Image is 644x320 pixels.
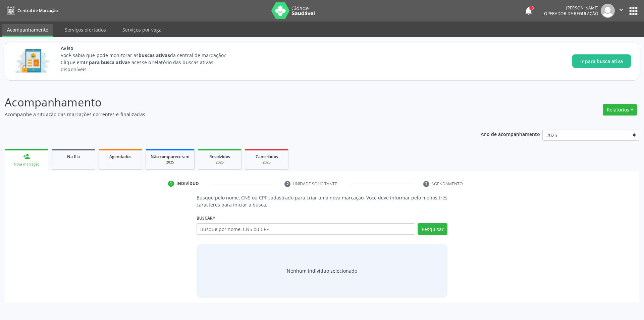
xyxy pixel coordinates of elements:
[603,104,637,116] button: Relatórios
[61,45,238,52] span: Aviso
[203,160,236,165] div: 2025
[84,59,127,65] strong: Ir para busca ativa
[67,154,80,159] span: Na fila
[5,111,449,118] p: Acompanhe a situação das marcações correntes e finalizadas
[601,4,615,18] img: img
[197,223,416,235] input: Busque por nome, CNS ou CPF
[481,130,540,138] p: Ano de acompanhamento
[209,154,230,159] span: Resolvidos
[168,181,174,187] div: 1
[9,162,44,167] div: Nova marcação
[5,5,58,16] a: Central de Marcação
[524,6,533,15] button: notifications
[118,24,166,36] a: Serviços por vaga
[250,160,283,165] div: 2025
[418,223,447,235] button: Pesquisar
[109,154,131,159] span: Agendados
[197,194,448,208] p: Busque pelo nome, CNS ou CPF cadastrado para criar uma nova marcação. Você deve informar pelo men...
[615,4,628,18] button: 
[544,5,598,11] div: [PERSON_NAME]
[197,213,215,223] label: Buscar
[60,24,111,36] a: Serviços ofertados
[23,153,30,160] div: person_add
[572,54,631,68] button: Ir para busca ativa
[176,181,199,187] div: Indivíduo
[628,5,639,17] button: apps
[17,8,58,13] span: Central de Marcação
[151,160,190,165] div: 2025
[2,24,53,37] a: Acompanhamento
[139,52,170,58] strong: buscas ativas
[151,154,190,159] span: Não compareceram
[287,267,357,274] div: Nenhum indivíduo selecionado
[580,58,623,65] span: Ir para busca ativa
[256,154,278,159] span: Cancelados
[5,94,449,111] p: Acompanhamento
[13,46,51,76] img: Imagem de CalloutCard
[544,11,598,16] span: Operador de regulação
[618,6,625,13] i: 
[61,52,238,73] p: Você sabia que pode monitorar as da central de marcação? Clique em e acesse o relatório das busca...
